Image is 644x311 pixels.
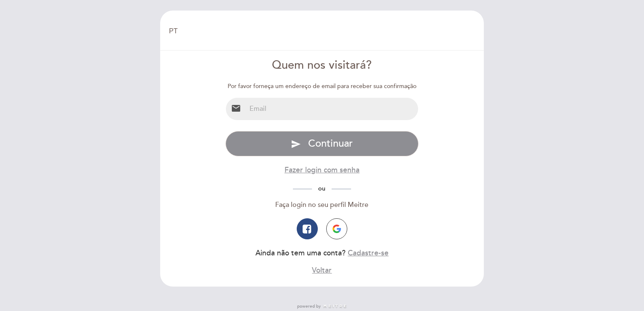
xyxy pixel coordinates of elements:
[284,165,360,175] button: Fazer login com senha
[225,200,419,210] div: Faça login no seu perfil Meitre
[297,303,347,309] a: powered by
[312,265,332,276] button: Voltar
[348,248,389,258] button: Cadastre-se
[225,57,419,74] div: Quem nos visitará?
[308,137,353,150] span: Continuar
[291,139,301,149] i: send
[225,82,419,91] div: Por favor forneça um endereço de email para receber sua confirmação
[246,98,419,120] input: Email
[231,103,241,113] i: email
[225,131,419,156] button: send Continuar
[323,304,347,308] img: MEITRE
[312,185,332,192] span: ou
[255,249,346,257] span: Ainda não tem uma conta?
[297,303,321,309] span: powered by
[333,225,341,233] img: icon-google.png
